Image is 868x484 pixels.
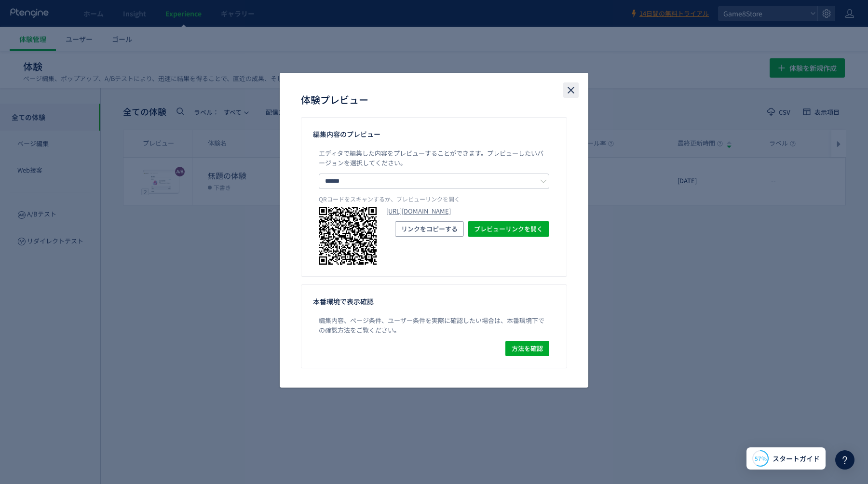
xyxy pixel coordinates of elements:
img: H9Ny0kOiQma6gAAAABJRU5ErkJggg== [319,207,377,265]
p: 本番環境で表示確認 [313,296,555,306]
span: プレビューしたいバージョンを選択してください。 [319,148,543,167]
span: スタートガイド [773,454,820,464]
button: プレビューリンクを開く [468,221,549,237]
span: エディタで編集した内容をプレビューすることができます。 [319,148,487,158]
p: QRコードをスキャンするか、プレビューリンクを開く [319,195,549,207]
span: 57% [755,454,767,462]
p: 編集内容のプレビュー [313,129,555,139]
span: プレビューリンクを開く [474,221,543,237]
p: 編集内容、ページ条件、ユーザー条件を実際に確認したい場合は、本番環境下での確認方法をご覧ください。 [319,316,549,341]
button: リンクをコピーする [395,221,464,237]
button: 方法を確認 [505,341,549,356]
span: 方法を確認 [512,341,543,356]
span: 体験プレビュー [301,92,368,108]
div: 体験プレビュー [280,73,588,388]
a: [URL][DOMAIN_NAME] [386,207,549,216]
span: リンクをコピーする [401,221,458,237]
button: close [563,82,579,98]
